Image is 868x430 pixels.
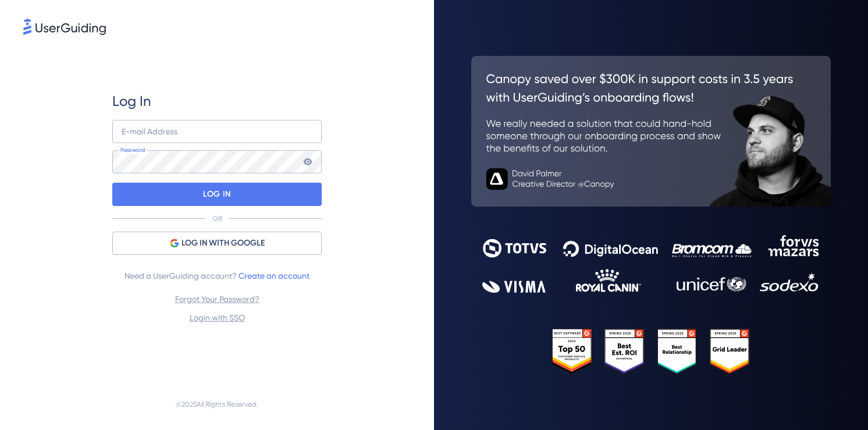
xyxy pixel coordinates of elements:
span: Log In [112,92,151,111]
img: 25303e33045975176eb484905ab012ff.svg [552,329,750,374]
p: LOG IN [203,185,230,204]
input: example@company.com [112,120,322,143]
img: 8faab4ba6bc7696a72372aa768b0286c.svg [23,19,106,35]
a: Create an account [239,271,310,280]
img: 9302ce2ac39453076f5bc0f2f2ca889b.svg [482,235,820,293]
p: OR [212,214,222,223]
img: 26c0aa7c25a843aed4baddd2b5e0fa68.svg [471,56,831,206]
a: Forgot Your Password? [175,294,259,304]
span: © 2025 All Rights Reserved. [176,397,258,411]
a: Login with SSO [190,313,245,322]
span: Need a UserGuiding account? [124,269,310,283]
span: LOG IN WITH GOOGLE [182,236,265,250]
